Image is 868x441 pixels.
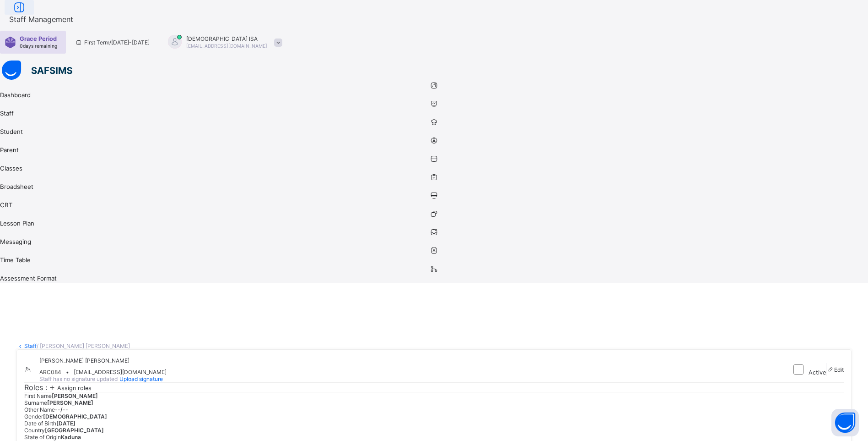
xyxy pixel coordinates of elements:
[186,35,267,42] span: [DEMOGRAPHIC_DATA] ISA
[56,420,75,427] span: [DATE]
[24,427,45,434] span: Country
[24,342,37,349] a: Staff
[39,357,129,364] span: [PERSON_NAME] [PERSON_NAME]
[75,39,150,46] span: session/term information
[39,369,61,375] span: ARC084
[74,369,167,375] span: [EMAIL_ADDRESS][DOMAIN_NAME]
[24,399,47,406] span: Surname
[43,413,107,420] span: [DEMOGRAPHIC_DATA]
[834,366,844,373] span: Edit
[24,392,52,399] span: First Name
[61,434,81,441] span: Kaduna
[47,399,93,406] span: [PERSON_NAME]
[5,37,16,48] img: sticker-purple.71386a28dfed39d6af7621340158ba97.svg
[831,409,859,436] button: Open asap
[24,406,55,413] span: Other Name
[24,383,47,392] span: Roles :
[809,369,826,376] span: Active
[119,375,163,382] span: Upload signature
[159,35,287,50] div: MUHAMMADISA
[39,375,118,382] span: Staff has no signature updated
[20,43,57,49] span: 0 days remaining
[45,427,104,434] span: [GEOGRAPHIC_DATA]
[24,420,56,427] span: Date of Birth
[57,385,92,391] span: Assign roles
[24,413,43,420] span: Gender
[20,35,57,42] span: Grace Period
[39,369,167,375] div: •
[2,61,72,80] img: safsims
[186,43,267,49] span: [EMAIL_ADDRESS][DOMAIN_NAME]
[24,434,61,441] span: State of Origin
[55,406,68,413] span: --/--
[37,342,130,349] span: / [PERSON_NAME] [PERSON_NAME]
[52,392,98,399] span: [PERSON_NAME]
[9,15,73,24] span: Staff Management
